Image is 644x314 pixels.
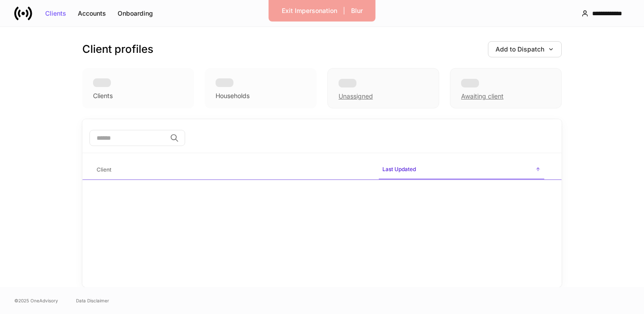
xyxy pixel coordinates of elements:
[14,297,58,304] span: © 2025 OneAdvisory
[72,6,112,21] button: Accounts
[93,161,372,179] span: Client
[461,92,504,101] div: Awaiting client
[112,6,159,21] button: Onboarding
[39,6,72,21] button: Clients
[97,165,111,174] h6: Client
[351,8,363,14] div: Blur
[93,91,113,100] div: Clients
[82,42,153,56] h3: Client profiles
[45,10,66,17] div: Clients
[382,165,416,173] h6: Last Updated
[282,8,337,14] div: Exit Impersonation
[488,41,562,57] button: Add to Dispatch
[78,10,106,17] div: Accounts
[339,92,373,101] div: Unassigned
[216,91,250,100] div: Households
[450,68,562,108] div: Awaiting client
[76,297,109,304] a: Data Disclaimer
[345,4,369,18] button: Blur
[327,68,439,108] div: Unassigned
[276,4,343,18] button: Exit Impersonation
[118,10,153,17] div: Onboarding
[379,160,544,180] span: Last Updated
[496,46,554,52] div: Add to Dispatch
